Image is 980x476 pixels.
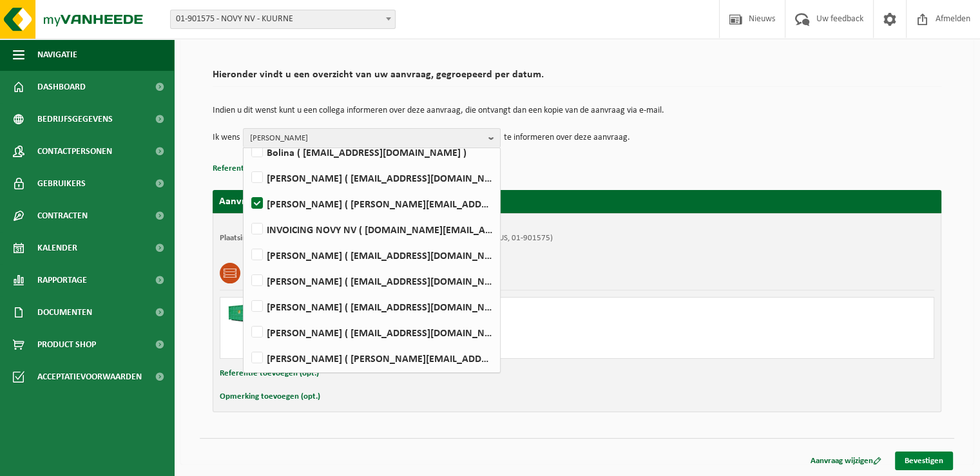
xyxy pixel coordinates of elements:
label: [PERSON_NAME] ( [PERSON_NAME][EMAIL_ADDRESS][DOMAIN_NAME] ) [249,194,494,213]
span: [PERSON_NAME] [250,129,483,148]
label: [PERSON_NAME] ( [EMAIL_ADDRESS][DOMAIN_NAME] ) [249,323,494,342]
span: Kalender [37,232,77,264]
span: Dashboard [37,71,86,103]
span: Acceptatievoorwaarden [37,361,142,393]
span: Rapportage [37,264,87,296]
span: Documenten [37,296,92,328]
label: [PERSON_NAME] ( [EMAIL_ADDRESS][DOMAIN_NAME] ) [249,297,494,316]
img: HK-XC-40-GN-00.png [227,304,265,323]
label: [PERSON_NAME] ( [EMAIL_ADDRESS][DOMAIN_NAME] ) [249,168,494,187]
button: Referentie toevoegen (opt.) [213,160,312,177]
span: 01-901575 - NOVY NV - KUURNE [170,10,396,29]
span: 01-901575 - NOVY NV - KUURNE [171,10,395,28]
label: [PERSON_NAME] ( [PERSON_NAME][EMAIL_ADDRESS][DOMAIN_NAME] ) [249,348,494,368]
span: Gebruikers [37,167,86,200]
strong: Plaatsingsadres: [220,234,276,242]
label: [PERSON_NAME] ( [EMAIL_ADDRESS][DOMAIN_NAME] ) [249,245,494,265]
span: Product Shop [37,328,96,361]
span: Bedrijfsgegevens [37,103,113,135]
button: Opmerking toevoegen (opt.) [220,388,320,405]
label: INVOICING NOVY NV ( [DOMAIN_NAME][EMAIL_ADDRESS][DOMAIN_NAME] ) [249,220,494,239]
label: [PERSON_NAME] ( [EMAIL_ADDRESS][DOMAIN_NAME] ) [249,271,494,290]
p: Indien u dit wenst kunt u een collega informeren over deze aanvraag, die ontvangt dan een kopie v... [213,106,941,115]
span: Contracten [37,200,88,232]
p: Ik wens [213,128,240,148]
span: Navigatie [37,39,77,71]
button: Referentie toevoegen (opt.) [220,365,319,382]
span: Contactpersonen [37,135,112,167]
p: te informeren over deze aanvraag. [504,128,630,148]
a: Aanvraag wijzigen [801,452,891,470]
h2: Hieronder vindt u een overzicht van uw aanvraag, gegroepeerd per datum. [213,70,941,87]
a: Bevestigen [895,452,953,470]
strong: Aanvraag voor [DATE] [219,196,316,207]
label: Bolina ( [EMAIL_ADDRESS][DOMAIN_NAME] ) [249,142,494,162]
button: [PERSON_NAME] [243,128,501,148]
